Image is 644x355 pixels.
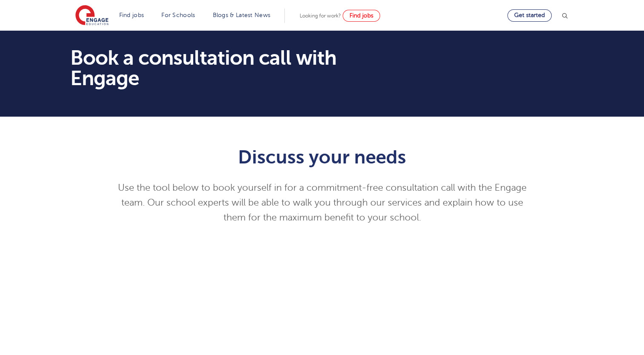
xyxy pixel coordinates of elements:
p: Use the tool below to book yourself in for a commitment-free consultation call with the Engage te... [113,180,531,225]
a: For Schools [161,12,195,18]
img: Engage Education [75,5,109,26]
a: Blogs & Latest News [213,12,271,18]
h1: Book a consultation call with Engage [70,48,402,89]
span: Find jobs [349,12,373,19]
h1: Discuss your needs [113,146,531,168]
a: Get started [507,9,552,22]
a: Find jobs [119,12,144,18]
span: Looking for work? [300,13,341,19]
a: Find jobs [343,10,380,22]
